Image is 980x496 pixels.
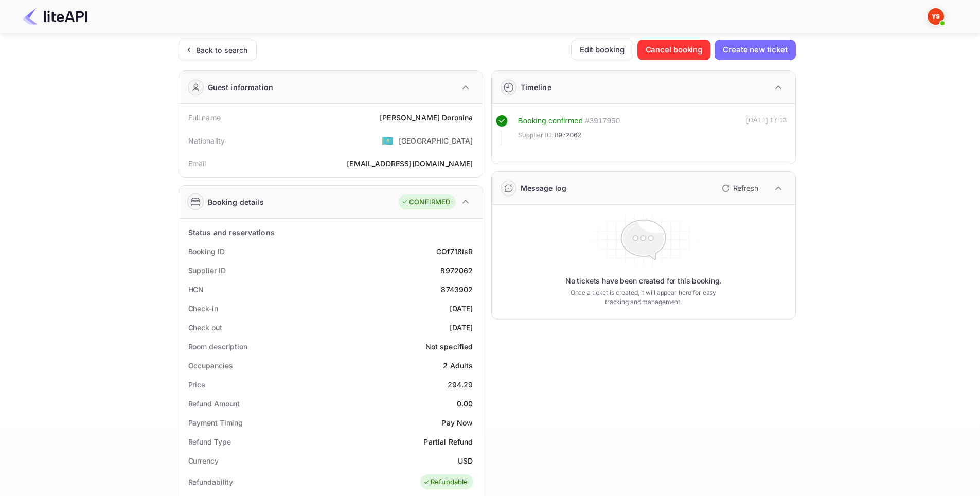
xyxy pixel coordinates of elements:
div: [DATE] [450,303,473,314]
div: 0.00 [457,398,473,409]
div: Nationality [188,135,225,146]
div: Payment Timing [188,417,243,428]
div: Refundability [188,476,234,487]
div: 8743902 [441,284,473,295]
div: Supplier ID [188,265,226,276]
div: Refund Type [188,436,231,447]
div: CONFIRMED [401,197,450,207]
div: Not specified [425,341,473,352]
div: Occupancies [188,360,233,371]
div: [PERSON_NAME] Doronina [380,112,473,123]
img: LiteAPI Logo [23,8,87,25]
div: Check out [188,322,222,333]
button: Edit booking [571,40,633,60]
div: Check-in [188,303,218,314]
div: Booking confirmed [518,115,583,127]
img: Yandex Support [928,8,944,25]
div: 294.29 [448,379,473,390]
div: Booking ID [188,246,225,257]
div: Message log [521,183,567,193]
button: Create new ticket [715,40,795,60]
div: Pay Now [441,417,473,428]
div: Back to search [196,45,248,56]
p: Once a ticket is created, it will appear here for easy tracking and management. [562,288,725,307]
div: Currency [188,455,219,466]
p: Refresh [733,183,758,193]
div: [DATE] 17:13 [746,115,787,145]
div: [DATE] [450,322,473,333]
div: [EMAIL_ADDRESS][DOMAIN_NAME] [347,158,473,169]
button: Refresh [716,180,762,197]
div: Price [188,379,206,390]
div: Timeline [521,82,551,93]
div: # 3917950 [585,115,620,127]
div: 8972062 [440,265,473,276]
span: 8972062 [555,130,581,140]
p: No tickets have been created for this booking. [565,276,722,286]
div: USD [458,455,473,466]
div: Refundable [423,477,468,487]
span: Supplier ID: [518,130,554,140]
div: Status and reservations [188,227,275,238]
button: Cancel booking [637,40,711,60]
div: Email [188,158,206,169]
div: Room description [188,341,247,352]
div: HCN [188,284,204,295]
div: [GEOGRAPHIC_DATA] [399,135,473,146]
div: Booking details [208,197,264,207]
div: COf718IsR [436,246,473,257]
div: Refund Amount [188,398,240,409]
div: Full name [188,112,221,123]
div: Partial Refund [423,436,473,447]
span: United States [382,131,394,150]
div: 2 Adults [443,360,473,371]
div: Guest information [208,82,274,93]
